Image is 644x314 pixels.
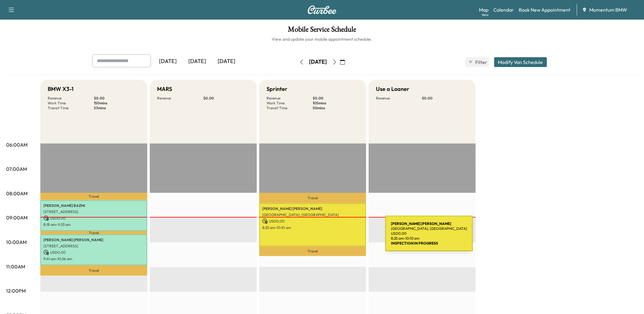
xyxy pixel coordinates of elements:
p: Transit Time [267,106,313,110]
p: 06:00AM [6,141,28,148]
p: 150 mins [94,101,140,106]
p: [PERSON_NAME] [PERSON_NAME] [262,206,363,211]
h5: BMW X3-1 [48,85,74,93]
a: Book New Appointment [519,6,571,13]
span: Momentum BMW [590,6,627,13]
p: [PERSON_NAME] [PERSON_NAME] [43,237,144,242]
button: Modify Van Schedule [494,57,547,67]
p: $ 0.00 [313,96,359,101]
h1: Mobile Service Schedule [6,26,638,36]
p: [PERSON_NAME] BAZMI [43,203,144,208]
p: Revenue [157,96,203,101]
p: Work Time [267,101,313,106]
p: 08:00AM [6,190,28,197]
h5: Sprinter [267,85,287,93]
p: Transit Time [48,106,94,110]
p: 10:00AM [6,238,27,246]
p: Travel [40,265,147,276]
p: 12:00PM [6,287,26,294]
div: [DATE] [309,58,327,66]
p: 8:25 am - 10:10 am [262,225,363,230]
p: Travel [259,246,366,256]
p: 11:00AM [6,263,25,270]
p: $ 0.00 [422,96,468,101]
p: $ 0.00 [94,96,140,101]
p: Work Time [48,101,94,106]
button: Filter [466,57,489,67]
div: Beta [482,13,489,17]
p: 9:41 am - 10:56 am [43,256,144,261]
p: 53 mins [94,106,140,110]
img: Curbee Logo [307,6,337,14]
p: USD 0.00 [43,250,144,255]
p: Travel [40,231,147,234]
p: 105 mins [313,101,359,106]
p: 09:00AM [6,214,28,221]
p: [STREET_ADDRESS] [43,244,144,249]
p: USD 0.00 [262,219,363,224]
p: Revenue [267,96,313,101]
h5: Use a Loaner [376,85,409,93]
span: Filter [476,58,487,66]
a: Calendar [494,6,514,13]
p: Travel [259,193,366,203]
p: Revenue [376,96,422,101]
a: MapBeta [479,6,489,13]
p: [STREET_ADDRESS] [43,209,144,214]
p: 8:18 am - 9:33 am [43,222,144,227]
div: [DATE] [153,54,183,69]
p: [GEOGRAPHIC_DATA], [GEOGRAPHIC_DATA] [262,212,363,217]
h5: MARS [157,85,172,93]
h6: View and update your mobile appointment schedule. [6,36,638,42]
p: 07:00AM [6,165,27,173]
p: USD 0.00 [43,215,144,221]
p: 50 mins [313,106,359,110]
p: $ 0.00 [203,96,249,101]
div: [DATE] [183,54,212,69]
div: [DATE] [212,54,241,69]
p: Revenue [48,96,94,101]
p: Travel [40,193,147,200]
